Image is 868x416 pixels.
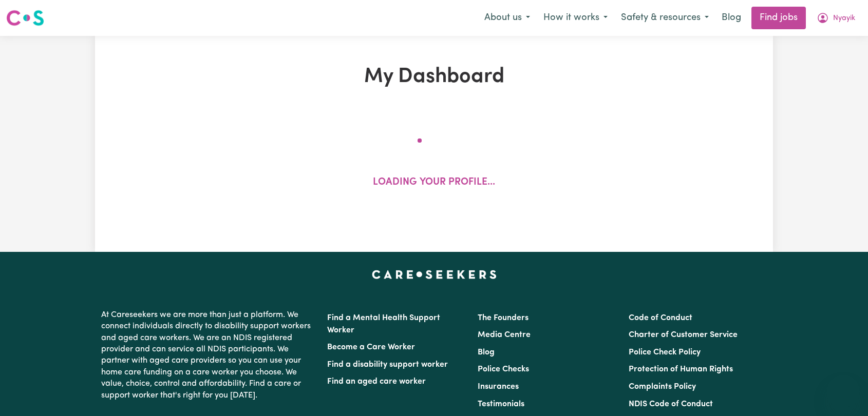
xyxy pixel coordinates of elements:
[715,7,747,29] a: Blog
[478,7,537,29] button: About us
[327,361,448,369] a: Find a disability support worker
[214,65,654,89] h1: My Dashboard
[478,331,531,339] a: Media Centre
[537,7,614,29] button: How it works
[614,7,715,29] button: Safety & resources
[629,348,701,356] a: Police Check Policy
[101,305,315,405] p: At Careseekers we are more than just a platform. We connect individuals directly to disability su...
[327,314,440,334] a: Find a Mental Health Support Worker
[6,9,44,27] img: Careseekers logo
[478,365,529,373] a: Police Checks
[629,383,696,391] a: Complaints Policy
[629,314,692,322] a: Code of Conduct
[327,378,426,386] a: Find an aged care worker
[478,400,524,408] a: Testimonials
[478,348,495,356] a: Blog
[751,7,806,29] a: Find jobs
[629,400,713,408] a: NDIS Code of Conduct
[373,175,495,190] p: Loading your profile...
[372,270,497,279] a: Careseekers home page
[478,314,529,322] a: The Founders
[327,343,415,351] a: Become a Care Worker
[629,365,733,373] a: Protection of Human Rights
[6,6,44,30] a: Careseekers logo
[810,7,862,29] button: My Account
[833,13,855,24] span: Nyayik
[827,375,860,408] iframe: Button to launch messaging window
[629,331,738,339] a: Charter of Customer Service
[478,383,519,391] a: Insurances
